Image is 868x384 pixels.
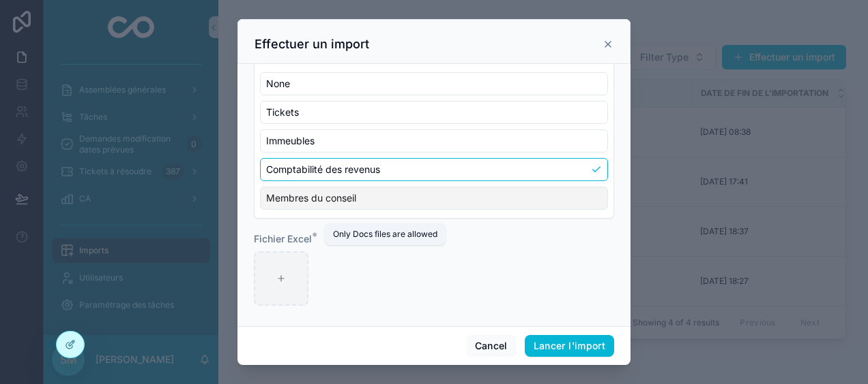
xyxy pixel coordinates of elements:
h3: Effectuer un import [255,36,369,52]
span: Fichier Excel [254,233,312,244]
button: Lancer l'import [525,335,614,357]
div: None [260,72,608,95]
span: Immeubles [266,134,315,148]
span: Membres du conseil [266,191,356,205]
div: Only Docs files are allowed [333,229,437,240]
span: Tickets [266,106,299,119]
button: Cancel [466,335,517,357]
div: Suggestions [255,64,613,218]
span: Comptabilité des revenus [266,163,380,176]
